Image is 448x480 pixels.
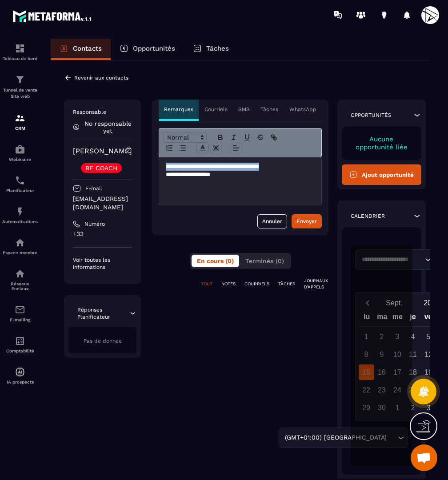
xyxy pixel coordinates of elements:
[2,87,38,100] p: Tunnel de vente Site web
[2,157,38,162] p: Webinaire
[280,428,408,448] div: Search for option
[257,214,287,228] button: Annuler
[73,256,132,271] p: Voir toutes les informations
[85,185,102,192] p: E-mail
[244,281,269,287] p: COURRIELS
[15,74,25,85] img: formation
[2,56,38,61] p: Tableau de bord
[133,44,175,52] p: Opportunités
[15,113,25,124] img: formation
[15,237,25,248] img: automations
[15,206,25,217] img: automations
[85,165,117,171] p: BE COACH
[204,106,228,113] p: Courriels
[2,106,38,137] a: formationformationCRM
[260,106,278,113] p: Tâches
[2,137,38,168] a: automationsautomationsWebinaire
[73,195,132,212] p: [EMAIL_ADDRESS][DOMAIN_NAME]
[2,219,38,224] p: Automatisations
[240,255,289,267] button: Terminés (0)
[421,364,436,380] div: 19
[2,250,38,255] p: Espace membre
[164,106,193,113] p: Remarques
[84,120,132,134] p: No responsable yet
[84,220,105,228] p: Numéro
[405,347,421,362] div: 11
[411,444,437,471] div: Ouvrir le chat
[2,68,38,106] a: formationformationTunnel de vente Site web
[2,380,38,384] p: IA prospects
[2,188,38,193] p: Planificateur
[73,147,132,155] a: [PERSON_NAME]
[73,108,132,116] p: Responsable
[405,329,421,344] div: 4
[421,347,436,362] div: 12
[245,257,284,264] span: Terminés (0)
[2,317,38,322] p: E-mailing
[278,281,295,287] p: TÂCHES
[2,298,38,329] a: emailemailE-mailing
[111,39,184,60] a: Opportunités
[197,257,234,264] span: En cours (0)
[2,36,38,68] a: formationformationTableau de bord
[296,217,317,226] div: Envoyer
[51,39,111,60] a: Contacts
[12,8,92,24] img: logo
[15,268,25,279] img: social-network
[283,433,389,443] span: (GMT+01:00) [GEOGRAPHIC_DATA]
[2,126,38,131] p: CRM
[201,281,212,287] p: TOUT
[351,212,385,220] p: Calendrier
[2,168,38,200] a: schedulerschedulerPlanificateur
[184,39,238,60] a: Tâches
[73,230,132,238] p: +33
[2,348,38,353] p: Comptabilité
[77,306,129,320] p: Réponses Planificateur
[73,44,102,52] p: Contacts
[15,336,25,346] img: accountant
[405,311,421,326] div: je
[15,144,25,155] img: automations
[2,329,38,360] a: accountantaccountantComptabilité
[15,43,25,54] img: formation
[221,281,236,287] p: NOTES
[420,311,436,326] div: ve
[206,44,229,52] p: Tâches
[421,329,436,344] div: 5
[304,278,328,290] p: JOURNAUX D'APPELS
[342,164,421,185] button: Ajout opportunité
[292,214,322,228] button: Envoyer
[2,262,38,298] a: social-networksocial-networkRéseaux Sociaux
[15,367,25,377] img: automations
[15,175,25,186] img: scheduler
[84,338,122,344] span: Pas de donnée
[15,304,25,315] img: email
[351,112,392,119] p: Opportunités
[74,75,128,81] p: Revenir aux contacts
[2,231,38,262] a: automationsautomationsEspace membre
[2,200,38,231] a: automationsautomationsAutomatisations
[405,364,421,380] div: 18
[351,135,412,151] p: Aucune opportunité liée
[289,106,316,113] p: WhatsApp
[2,281,38,291] p: Réseaux Sociaux
[192,255,239,267] button: En cours (0)
[238,106,250,113] p: SMS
